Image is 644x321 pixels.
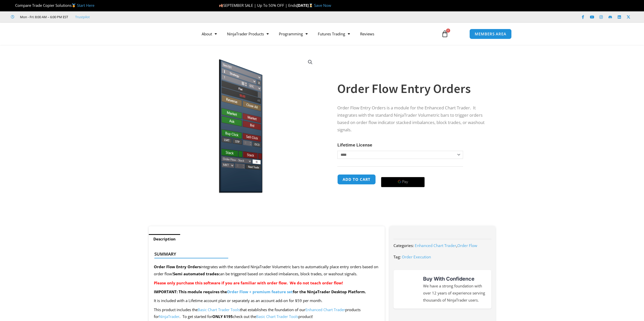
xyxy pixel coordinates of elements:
a: Futures Trading [313,28,355,40]
img: ⌛ [309,4,313,7]
strong: Semi automated trades [173,271,218,276]
nav: Menu [197,28,435,40]
p: Order Flow Entry Orders is a module for the Enhanced Chart Trader. It integrates with the standar... [337,104,485,134]
img: orderflow entry [156,54,319,193]
span: Tag: [393,254,401,259]
strong: [DATE] [297,3,314,8]
span: SEPTEMBER SALE | Up To 50% OFF | Ends [219,3,297,8]
h3: Buy With Confidence [423,275,486,283]
p: This product includes the that establishes the foundation of our products for . To get started for [154,306,380,320]
strong: Order Flow Entry Orders [154,264,201,269]
a: Trustpilot [75,14,90,20]
a: Order Flow + premium feature set [227,289,293,294]
img: LogoAI | Affordable Indicators – NinjaTrader [132,25,187,43]
a: Order Flow [457,243,477,248]
img: 🥇 [72,4,76,7]
a: Description [149,234,180,244]
img: mark thumbs good 43913 | Affordable Indicators – NinjaTrader [399,280,417,298]
a: Basic Chart Trader Tools [198,307,240,312]
h1: Order Flow Entry Orders [337,80,485,97]
a: Programming [274,28,313,40]
a: MEMBERS AREA [469,29,512,39]
strong: Please only purchase this software if you are familiar with order flow. We do not teach order flow! [154,280,343,285]
img: 🍂 [219,4,223,7]
a: About [197,28,222,40]
a: Clear options [337,161,345,165]
span: , [415,243,477,248]
strong: IMPORTANT: This module requires the for the NinjaTrader Desktop Platform. [154,289,366,294]
p: integrates with the standard NinjaTrader Volumetric bars to automatically place entry orders base... [154,263,380,278]
span: 0 [446,29,450,33]
button: Buy with GPay [381,177,425,187]
a: Order Execution [402,254,431,259]
p: It is included with a Lifetime account plan or separately as an account add-on for $59 per month. [154,297,380,304]
span: Categories: [393,243,414,248]
a: NinjaTrader Products [222,28,274,40]
span: Compare Trade Copier Solutions [11,3,94,8]
a: Enhanced Chart Trader [415,243,456,248]
a: Save Now [314,3,331,8]
a: NinjaTrader [159,314,179,319]
span: check out the product! [233,314,313,319]
a: 0 [434,27,456,41]
span: MEMBERS AREA [475,32,506,36]
strong: ONLY $195 [212,314,233,319]
p: We have a strong foundation with over 12 years of experience serving thousands of NinjaTrader users. [423,283,486,304]
a: Reviews [355,28,379,40]
a: Enhanced Chart Trader [305,307,345,312]
button: Add to cart [337,174,376,185]
span: Mon - Fri: 8:00 AM – 6:00 PM EST [19,14,68,20]
a: Basic Chart Trader Tools [256,314,298,319]
a: View full-screen image gallery [306,58,315,67]
h4: Summary [154,252,375,257]
label: Lifetime License [337,142,372,148]
img: 🏆 [11,4,15,7]
a: Start Here [77,3,94,8]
